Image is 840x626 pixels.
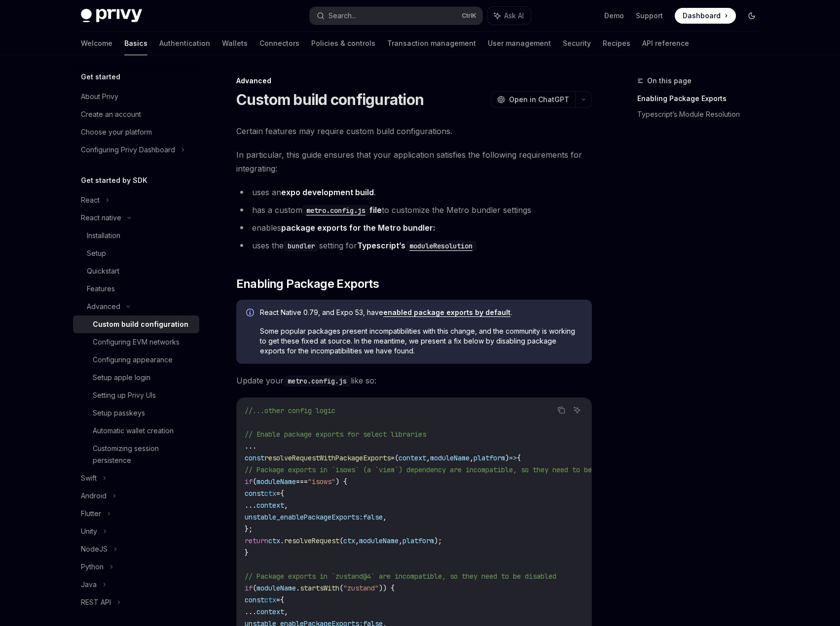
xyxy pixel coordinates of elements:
[73,244,199,262] a: Setup
[383,308,511,317] a: enabled package exports by default
[310,7,482,25] button: Search...CtrlK
[487,7,531,25] button: Ask AI
[302,205,382,215] a: metro.config.jsfile
[236,91,424,108] h1: Custom build configuration
[93,389,156,401] div: Setting up Privy UIs
[399,536,402,545] span: ,
[81,472,97,484] div: Swift
[81,126,152,138] div: Choose your platform
[636,11,663,21] a: Support
[124,32,147,55] a: Basics
[81,32,112,55] a: Welcome
[93,354,173,366] div: Configuring appearance
[434,536,442,545] span: );
[517,453,521,462] span: {
[253,477,256,486] span: (
[302,205,369,216] code: metro.config.js
[505,453,509,462] span: )
[637,106,767,122] a: Typescript’s Module Resolution
[276,489,280,498] span: =
[256,584,296,592] span: moduleName
[509,453,517,462] span: =>
[73,227,199,244] a: Installation
[245,524,253,533] span: };
[280,536,284,545] span: .
[296,477,308,486] span: ===
[245,430,426,439] span: // Enable package exports for select libraries
[308,477,335,486] span: "isows"
[430,453,470,462] span: moduleName
[245,572,556,581] span: // Package exports in `zustand@4` are incompatible, so they need to be disabled
[245,536,268,545] span: return
[236,148,592,175] span: In particular, this guide ensures that your application satisfies the following requirements for ...
[73,351,199,369] a: Configuring appearance
[73,105,199,123] a: Create an account
[245,513,363,522] span: unstable_enablePackageExports:
[642,32,689,55] a: API reference
[245,442,256,451] span: ...
[675,8,736,24] a: Dashboard
[474,453,505,462] span: platform
[73,88,199,105] a: About Privy
[81,174,147,186] h5: Get started by SDK
[87,283,115,295] div: Features
[264,453,391,462] span: resolveRequestWithPackageExports
[81,108,141,120] div: Create an account
[504,11,524,21] span: Ask AI
[245,477,253,486] span: if
[245,501,256,510] span: ...
[245,595,264,604] span: const
[637,91,767,106] a: Enabling Package Exports
[236,221,592,235] li: enables
[357,241,476,250] a: Typescript’smoduleResolution
[509,95,569,104] span: Open in ChatGPT
[280,595,284,604] span: {
[276,595,280,604] span: =
[73,369,199,386] a: Setup apple login
[339,584,343,592] span: (
[81,596,111,608] div: REST API
[343,584,379,592] span: "zustand"
[73,280,199,298] a: Features
[359,536,399,545] span: moduleName
[470,453,474,462] span: ,
[399,453,426,462] span: context
[402,536,434,545] span: platform
[383,513,387,522] span: ,
[300,584,339,592] span: startsWith
[329,10,356,22] div: Search...
[236,374,592,387] span: Update your like so:
[73,422,199,440] a: Automatic wallet creation
[93,425,174,437] div: Automatic wallet creation
[284,501,288,510] span: ,
[93,443,193,466] div: Customizing session persistence
[284,536,339,545] span: resolveRequest
[87,265,119,277] div: Quickstart
[236,185,592,199] li: uses an .
[222,32,248,55] a: Wallets
[296,584,300,592] span: .
[379,584,395,592] span: )) {
[281,187,374,198] a: expo development build
[253,584,256,592] span: (
[264,489,276,498] span: ctx
[81,543,108,555] div: NodeJS
[81,561,104,573] div: Python
[245,489,264,498] span: const
[387,32,476,55] a: Transaction management
[236,239,592,252] li: uses the setting for
[355,536,359,545] span: ,
[93,372,150,383] div: Setup apple login
[280,489,284,498] span: {
[363,513,383,522] span: false
[311,32,375,55] a: Policies & controls
[93,407,145,419] div: Setup passkeys
[260,308,582,317] span: React Native 0.79, and Expo 53, have .
[335,477,347,486] span: ) {
[339,536,343,545] span: (
[81,194,100,206] div: React
[236,276,379,292] span: Enabling Package Exports
[159,32,210,55] a: Authentication
[571,404,584,417] button: Ask AI
[81,212,121,224] div: React native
